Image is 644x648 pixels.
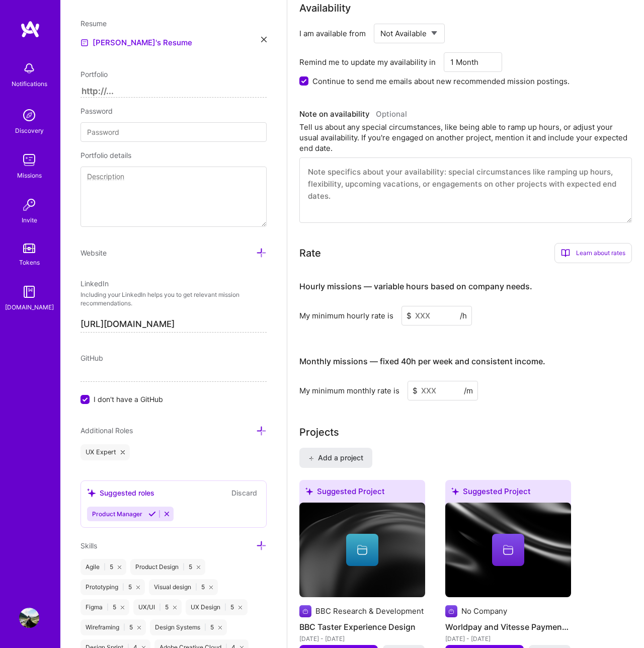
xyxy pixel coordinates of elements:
img: guide book [19,282,39,302]
div: UX Expert [80,444,130,460]
span: /h [460,310,467,321]
i: icon SuggestedTeams [305,488,313,495]
span: | [107,603,109,611]
img: discovery [19,105,39,125]
span: Add a project [308,453,363,463]
span: | [122,583,124,591]
span: | [204,623,206,631]
i: Accept [148,510,156,518]
div: No Company [461,606,507,616]
i: icon Close [209,586,213,589]
a: User Avatar [17,608,42,628]
div: UX Design 5 [186,599,247,615]
span: /m [464,385,473,396]
input: XXX [408,381,478,400]
div: Portfolio details [80,150,267,160]
img: logo [20,20,40,38]
div: [DOMAIN_NAME] [5,302,54,312]
i: icon Close [197,565,200,569]
div: Wireframing 5 [80,619,146,635]
span: LinkedIn [80,279,109,288]
button: Add a project [299,448,372,468]
img: tokens [23,244,35,253]
h4: BBC Taster Experience Design [299,620,425,633]
span: GitHub [80,354,103,362]
div: Learn about rates [554,243,632,263]
div: My minimum monthly rate is [299,385,399,396]
i: icon PlusBlack [308,456,314,461]
i: icon Close [118,565,121,569]
h4: Worldpay and Vitesse Payment Solutions Design [445,620,571,633]
i: icon BookOpen [561,249,570,258]
div: Notifications [12,78,47,89]
div: I am available from [299,28,366,39]
div: Tell us about any special circumstances, like being able to ramp up hours, or adjust your usual a... [299,122,632,153]
img: Company logo [299,605,311,617]
i: icon Close [121,450,125,454]
i: icon Close [137,626,141,629]
span: Portfolio [80,70,108,78]
div: Suggested Project [299,480,425,507]
i: icon Close [121,606,124,609]
div: Design Systems 5 [150,619,227,635]
span: I don't have a GitHub [94,394,163,404]
input: Password [80,122,267,142]
span: | [123,623,125,631]
i: icon Close [238,606,242,609]
p: Including your LinkedIn helps you to get relevant mission recommendations. [80,291,267,308]
span: Additional Roles [80,426,133,435]
img: cover [445,503,571,597]
span: Website [80,249,107,257]
span: $ [407,310,412,321]
img: Company logo [445,605,457,617]
div: Projects [299,425,339,440]
span: | [224,603,226,611]
span: $ [413,385,418,396]
i: Reject [163,510,171,518]
i: icon Close [218,626,222,629]
div: Prototyping 5 [80,579,145,595]
img: Invite [19,195,39,215]
span: | [104,563,106,571]
i: icon Close [173,606,177,609]
div: Tokens [19,257,40,268]
div: Note on availability [299,107,407,122]
div: Invite [22,215,37,225]
div: Availability [299,1,351,16]
a: [PERSON_NAME]'s Resume [80,37,192,49]
div: Missions [17,170,42,181]
div: Suggested roles [87,488,154,498]
div: UX/UI 5 [133,599,182,615]
div: Agile 5 [80,559,126,575]
div: Password [80,106,267,116]
span: Resume [80,19,107,28]
div: [DATE] - [DATE] [299,633,425,644]
div: Product Design 5 [130,559,205,575]
h4: Hourly missions — variable hours based on company needs. [299,282,532,291]
div: Discovery [15,125,44,136]
div: My minimum hourly rate is [299,310,393,321]
div: Visual design 5 [149,579,218,595]
i: icon SuggestedTeams [87,489,96,497]
span: | [183,563,185,571]
div: Suggested Project [445,480,571,507]
div: Rate [299,246,321,261]
button: Discard [228,487,260,499]
i: icon SuggestedTeams [451,488,459,495]
img: cover [299,503,425,597]
span: Optional [376,109,407,119]
input: XXX [401,306,472,326]
img: Resume [80,39,89,47]
div: Remind me to update my availability in [299,57,436,67]
div: [DATE] - [DATE] [445,633,571,644]
img: teamwork [19,150,39,170]
i: icon Close [261,37,267,42]
span: Skills [80,541,97,550]
img: bell [19,58,39,78]
label: Continue to send me emails about new recommended mission postings. [312,76,570,87]
div: Figma 5 [80,599,129,615]
span: Product Manager [92,510,142,518]
h4: Monthly missions — fixed 40h per week and consistent income. [299,357,545,366]
span: | [195,583,197,591]
input: http://... [80,86,267,98]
